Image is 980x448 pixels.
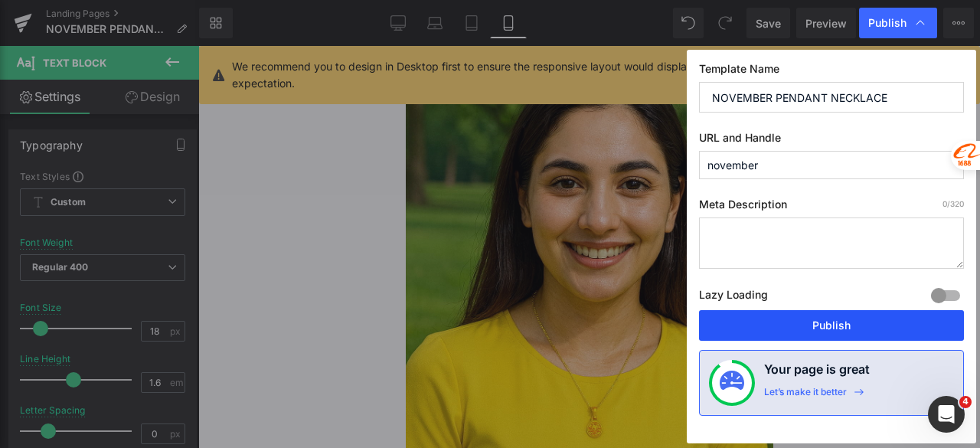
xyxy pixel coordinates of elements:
img: onboarding-status.svg [720,371,744,395]
iframe: Intercom live chat [928,396,965,433]
span: /320 [942,199,964,208]
label: URL and Handle [699,131,964,151]
div: Let’s make it better [764,386,847,406]
label: Lazy Loading [699,285,768,310]
span: 0 [942,199,947,208]
span: 4 [959,396,972,408]
h4: Your page is great [764,360,870,386]
label: Meta Description [699,198,964,217]
label: Template Name [699,62,964,82]
button: Publish [699,310,964,341]
span: Publish [868,16,906,30]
